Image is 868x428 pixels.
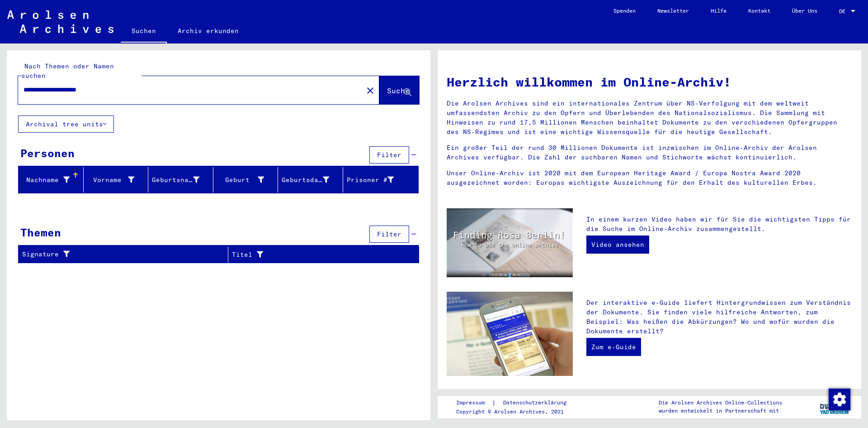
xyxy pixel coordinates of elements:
[377,230,401,238] span: Filter
[456,408,577,416] p: Copyright © Arolsen Archives, 2021
[586,215,852,234] p: In einem kurzen Video haben wir für Sie die wichtigsten Tipps für die Suche im Online-Archiv zusa...
[586,298,852,336] p: Der interaktive e-Guide liefert Hintergrundwissen zum Verständnis der Dokumente. Sie finden viele...
[217,175,264,185] div: Geburt‏
[377,151,401,159] span: Filter
[282,175,329,185] div: Geburtsdatum
[18,115,114,133] button: Archival tree units
[217,173,278,187] div: Geburt‏
[22,175,70,185] div: Nachname
[369,146,409,164] button: Filter
[152,173,213,187] div: Geburtsname
[22,250,217,259] div: Signature
[19,167,84,192] mat-header-cell: Nachname
[447,168,852,188] p: Unser Online-Archiv ist 2020 mit dem European Heritage Award / Europa Nostra Award 2020 ausgezeic...
[20,224,61,240] div: Themen
[659,407,782,415] p: wurden entwickelt in Partnerschaft mit
[282,173,343,187] div: Geburtsdatum
[839,8,849,14] span: DE
[456,398,577,408] div: |
[447,99,852,137] p: Die Arolsen Archives sind ein internationales Zentrum über NS-Verfolgung mit dem weltweit umfasse...
[447,72,852,91] h1: Herzlich willkommen im Online-Archiv!
[121,20,167,43] a: Suchen
[447,143,852,162] p: Ein großer Teil der rund 30 Millionen Dokumente ist inzwischen im Online-Archiv der Arolsen Archi...
[87,173,148,187] div: Vorname
[20,145,75,161] div: Personen
[365,85,376,96] mat-icon: close
[152,175,199,185] div: Geburtsname
[84,167,149,192] mat-header-cell: Vorname
[447,208,573,277] img: video.jpg
[369,226,409,243] button: Filter
[21,62,114,80] mat-label: Nach Themen oder Namen suchen
[87,175,135,185] div: Vorname
[22,173,83,187] div: Nachname
[829,389,850,410] img: Zustimmung ändern
[278,167,343,192] mat-header-cell: Geburtsdatum
[347,175,394,185] div: Prisoner #
[586,236,649,254] a: Video ansehen
[447,292,573,376] img: eguide.jpg
[343,167,419,192] mat-header-cell: Prisoner #
[347,173,408,187] div: Prisoner #
[361,81,379,99] button: Clear
[456,398,492,408] a: Impressum
[659,399,782,407] p: Die Arolsen Archives Online-Collections
[22,247,228,262] div: Signature
[213,167,278,192] mat-header-cell: Geburt‏
[379,76,419,104] button: Suche
[818,395,852,418] img: yv_logo.png
[7,10,113,33] img: Arolsen_neg.svg
[232,247,408,262] div: Titel
[496,398,577,408] a: Datenschutzerklärung
[232,250,396,260] div: Titel
[167,20,250,42] a: Archiv erkunden
[387,86,410,95] span: Suche
[148,167,213,192] mat-header-cell: Geburtsname
[586,338,641,356] a: Zum e-Guide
